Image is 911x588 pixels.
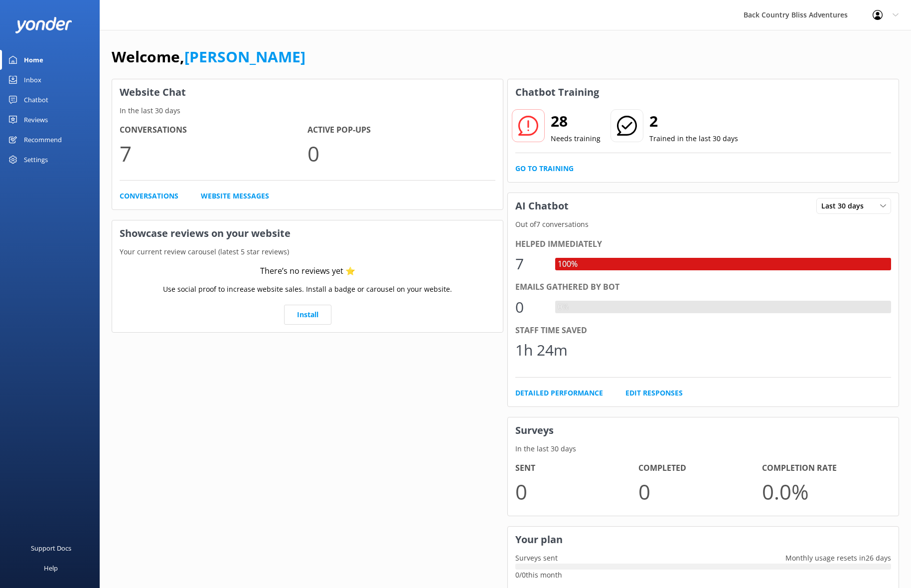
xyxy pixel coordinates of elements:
div: Chatbot [24,90,48,110]
a: Conversations [120,191,178,201]
div: Emails gathered by bot [515,281,891,294]
div: Helped immediately [515,238,891,251]
h4: Sent [515,462,638,475]
a: Edit Responses [625,388,683,398]
p: Surveys sent [508,553,565,564]
p: Your current review carousel (latest 5 star reviews) [112,246,503,257]
div: 1h 24m [515,338,568,362]
h3: Website Chat [112,79,503,105]
h1: Welcome, [112,45,305,69]
h4: Completion Rate [762,462,885,475]
h3: Your plan [508,527,899,553]
div: Staff time saved [515,324,891,337]
p: Use social proof to increase website sales. Install a badge or carousel on your website. [163,284,452,295]
div: Support Docs [31,538,71,558]
p: 0 [515,475,638,508]
div: 7 [515,252,545,276]
p: 0 [638,475,761,508]
img: yonder-white-logo.png [15,17,72,33]
h4: Completed [638,462,761,475]
a: [PERSON_NAME] [184,46,305,67]
div: 100% [555,258,580,271]
p: Out of 7 conversations [508,219,899,230]
h4: Conversations [120,124,307,137]
div: Inbox [24,70,41,90]
p: Needs training [551,133,601,144]
a: Go to Training [515,163,574,174]
p: 0 [307,137,495,170]
h3: AI Chatbot [508,193,576,219]
p: 7 [120,137,307,170]
p: In the last 30 days [508,443,899,454]
div: 0% [555,301,571,314]
a: Install [284,305,331,325]
p: Trained in the last 30 days [649,133,738,144]
p: In the last 30 days [112,105,503,116]
h2: 2 [649,109,738,133]
div: Reviews [24,110,48,130]
span: Last 30 days [821,200,870,211]
h4: Active Pop-ups [307,124,495,137]
h3: Showcase reviews on your website [112,220,503,246]
div: Home [24,50,43,70]
div: Recommend [24,130,62,150]
h3: Surveys [508,417,899,443]
a: Website Messages [201,191,269,201]
h3: Chatbot Training [508,79,607,105]
a: Detailed Performance [515,388,603,398]
p: Monthly usage resets in 26 days [778,553,899,564]
h2: 28 [551,109,601,133]
p: 0.0 % [762,475,885,508]
div: There’s no reviews yet ⭐ [260,265,355,278]
div: 0 [515,295,545,319]
div: Help [44,558,58,578]
div: Settings [24,150,48,170]
p: 0 / 0 this month [515,570,891,581]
